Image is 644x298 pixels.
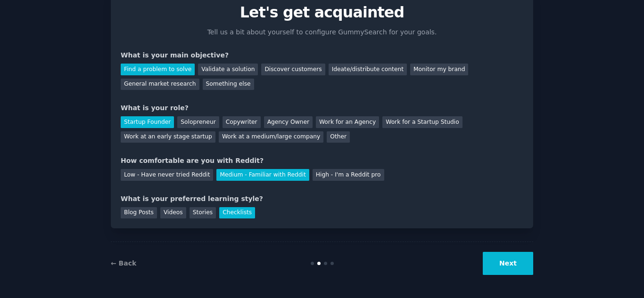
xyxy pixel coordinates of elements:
div: High - I'm a Reddit pro [313,169,384,181]
div: Work for a Startup Studio [382,116,462,128]
div: Validate a solution [198,64,258,75]
div: Work at a medium/large company [219,131,323,143]
div: Work at an early stage startup [121,131,215,143]
div: Videos [160,207,186,219]
p: Let's get acquainted [121,4,523,21]
div: Stories [190,207,216,219]
div: Agency Owner [264,116,313,128]
div: Blog Posts [121,207,157,219]
div: Something else [203,79,254,90]
div: Monitor my brand [410,64,468,75]
div: What is your main objective? [121,50,523,60]
div: Work for an Agency [316,116,379,128]
div: Solopreneur [177,116,219,128]
div: What is your preferred learning style? [121,194,523,204]
p: Tell us a bit about yourself to configure GummySearch for your goals. [203,27,441,37]
a: ← Back [111,259,136,267]
button: Next [483,252,533,275]
div: General market research [121,79,199,90]
div: Find a problem to solve [121,64,195,75]
div: Startup Founder [121,116,174,128]
div: How comfortable are you with Reddit? [121,156,523,166]
div: Other [327,131,350,143]
div: Medium - Familiar with Reddit [216,169,309,181]
div: Low - Have never tried Reddit [121,169,213,181]
div: Discover customers [261,64,325,75]
div: Ideate/distribute content [329,64,407,75]
div: Copywriter [223,116,261,128]
div: Checklists [219,207,255,219]
div: What is your role? [121,103,523,113]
